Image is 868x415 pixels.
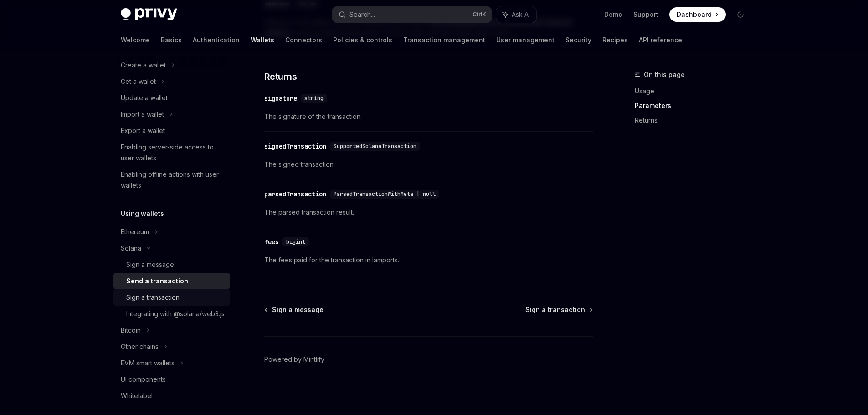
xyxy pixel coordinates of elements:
[264,237,279,246] div: fees
[126,276,188,287] div: Send a transaction
[264,70,297,83] span: Returns
[113,139,230,166] a: Enabling server-side access to user wallets
[251,29,274,51] a: Wallets
[113,289,230,306] a: Sign a transaction
[635,98,755,113] a: Parameters
[264,190,326,199] div: parsedTransaction
[265,305,324,314] a: Sign a message
[121,8,177,21] img: dark logo
[633,10,658,19] a: Support
[121,325,141,336] div: Bitcoin
[334,143,416,150] span: SupportedSolanaTransaction
[285,29,322,51] a: Connectors
[525,305,585,314] span: Sign a transaction
[264,94,297,103] div: signature
[644,69,685,80] span: On this page
[126,259,174,270] div: Sign a message
[161,29,182,51] a: Basics
[121,29,150,51] a: Welcome
[332,6,492,23] button: Search...CtrlK
[525,305,592,314] a: Sign a transaction
[733,7,748,22] button: Toggle dark mode
[121,390,153,401] div: Whitelabel
[635,113,755,128] a: Returns
[121,374,166,385] div: UI components
[286,238,305,246] span: bigint
[121,169,225,191] div: Enabling offline actions with user wallets
[113,90,230,106] a: Update a wallet
[334,190,436,198] span: ParsedTransactionWithMeta | null
[635,84,755,98] a: Usage
[121,226,149,237] div: Ethereum
[604,10,622,19] a: Demo
[304,95,324,102] span: string
[121,125,165,136] div: Export a wallet
[126,292,180,303] div: Sign a transaction
[193,29,240,51] a: Authentication
[565,29,591,51] a: Security
[121,142,225,164] div: Enabling server-side access to user wallets
[349,9,375,20] div: Search...
[121,358,175,369] div: EVM smart wallets
[113,388,230,404] a: Whitelabel
[113,306,230,322] a: Integrating with @solana/web3.js
[264,207,593,218] span: The parsed transaction result.
[121,92,168,103] div: Update a wallet
[113,123,230,139] a: Export a wallet
[264,111,593,122] span: The signature of the transaction.
[121,76,156,87] div: Get a wallet
[121,243,141,254] div: Solana
[264,255,593,266] span: The fees paid for the transaction in lamports.
[121,109,164,120] div: Import a wallet
[121,341,159,352] div: Other chains
[669,7,726,22] a: Dashboard
[264,159,593,170] span: The signed transaction.
[113,166,230,194] a: Enabling offline actions with user wallets
[113,371,230,388] a: UI components
[126,308,225,319] div: Integrating with @solana/web3.js
[113,273,230,289] a: Send a transaction
[496,29,555,51] a: User management
[473,11,486,18] span: Ctrl K
[333,29,392,51] a: Policies & controls
[602,29,628,51] a: Recipes
[512,10,530,19] span: Ask AI
[639,29,682,51] a: API reference
[121,208,164,219] h5: Using wallets
[677,10,712,19] span: Dashboard
[113,256,230,273] a: Sign a message
[264,355,324,364] a: Powered by Mintlify
[264,142,326,151] div: signedTransaction
[496,6,536,23] button: Ask AI
[272,305,324,314] span: Sign a message
[403,29,485,51] a: Transaction management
